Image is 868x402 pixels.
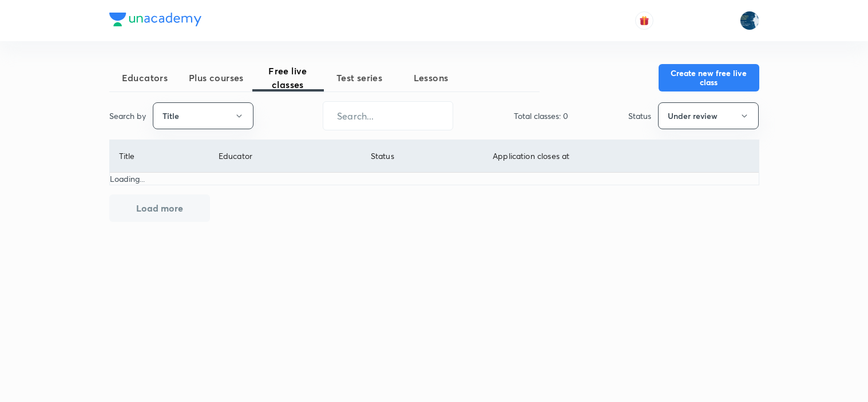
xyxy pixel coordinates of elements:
p: Status [628,110,651,122]
button: avatar [635,11,653,30]
span: Test series [324,71,395,85]
img: avatar [639,15,649,26]
button: Load more [109,194,210,222]
th: Status [361,140,483,173]
p: Search by [109,110,146,122]
span: Lessons [395,71,467,85]
p: Loading... [110,173,759,185]
input: Search... [323,101,453,130]
th: Application closes at [483,140,759,173]
a: Company Logo [109,13,201,29]
button: Title [153,102,253,129]
span: Plus courses [181,71,252,85]
button: Under review [658,102,759,129]
th: Educator [209,140,361,173]
img: Lokeshwar Chiluveru [740,11,759,30]
span: Educators [109,71,181,85]
th: Title [110,140,209,173]
span: Free live classes [252,64,324,91]
img: Company Logo [109,13,201,26]
button: Create new free live class [659,64,759,91]
p: Total classes: 0 [514,110,568,122]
